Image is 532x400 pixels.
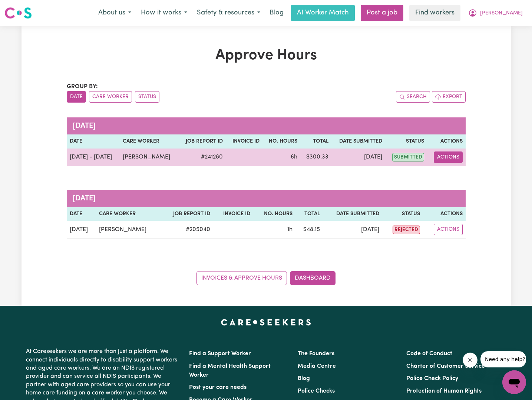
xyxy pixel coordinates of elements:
[120,149,179,166] td: [PERSON_NAME]
[161,207,213,221] th: Job Report ID
[96,207,161,221] th: Care worker
[300,149,331,166] td: $ 300.33
[480,9,523,17] span: [PERSON_NAME]
[434,224,463,235] button: Actions
[396,91,430,103] button: Search
[291,5,355,21] a: AI Worker Match
[298,388,335,394] a: Police Checks
[300,134,331,149] th: Total
[192,5,265,21] button: Safety & resources
[67,47,466,64] h1: Approve Hours
[298,363,336,369] a: Media Centre
[463,5,528,21] button: My Account
[179,134,226,149] th: Job Report ID
[93,5,136,21] button: About us
[179,149,226,166] td: # 241280
[434,151,463,163] button: Actions
[382,207,423,221] th: Status
[67,84,98,90] span: Group by:
[406,376,458,381] a: Police Check Policy
[265,5,288,21] a: Blog
[67,117,466,134] caption: [DATE]
[287,227,293,233] span: 1 hour
[393,226,420,234] span: rejected
[136,5,192,21] button: How it works
[406,351,452,357] a: Code of Conduct
[67,149,120,166] td: [DATE] - [DATE]
[213,207,253,221] th: Invoice ID
[480,351,526,367] iframe: Message from company
[298,376,310,381] a: Blog
[406,388,482,394] a: Protection of Human Rights
[385,134,427,149] th: Status
[221,319,311,325] a: Careseekers home page
[196,271,287,285] a: Invoices & Approve Hours
[67,207,96,221] th: Date
[4,6,32,20] img: Careseekers logo
[189,351,251,357] a: Find a Support Worker
[409,5,460,21] a: Find workers
[120,134,179,149] th: Care worker
[161,221,213,239] td: # 205040
[135,91,159,103] button: sort invoices by paid status
[432,91,466,103] button: Export
[290,271,336,285] a: Dashboard
[331,134,386,149] th: Date Submitted
[67,221,96,239] td: [DATE]
[295,221,323,239] td: $ 48.15
[323,221,383,239] td: [DATE]
[253,207,295,221] th: No. Hours
[291,154,297,160] span: 6 hours
[189,363,271,378] a: Find a Mental Health Support Worker
[406,363,485,369] a: Charter of Customer Service
[298,351,334,357] a: The Founders
[4,4,32,21] a: Careseekers logo
[423,207,465,221] th: Actions
[226,134,262,149] th: Invoice ID
[502,370,526,394] iframe: Button to launch messaging window
[96,221,161,239] td: [PERSON_NAME]
[67,190,466,207] caption: [DATE]
[463,353,478,367] iframe: Close message
[331,149,386,166] td: [DATE]
[89,91,132,103] button: sort invoices by care worker
[427,134,466,149] th: Actions
[67,134,120,149] th: Date
[67,91,86,103] button: sort invoices by date
[392,153,424,161] span: submitted
[189,384,247,390] a: Post your care needs
[361,5,403,21] a: Post a job
[262,134,301,149] th: No. Hours
[323,207,383,221] th: Date Submitted
[295,207,323,221] th: Total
